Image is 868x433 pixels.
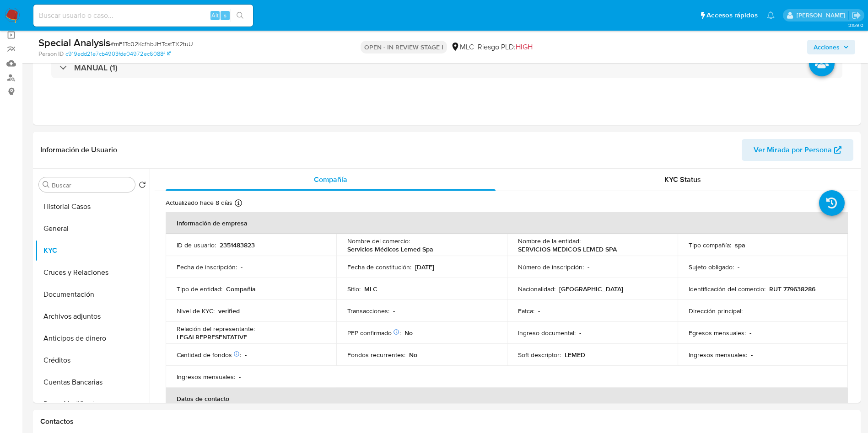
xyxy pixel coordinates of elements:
p: Ingreso documental : [518,329,576,337]
span: HIGH [516,42,533,52]
span: Accesos rápidos [706,11,758,20]
input: Buscar [52,181,131,189]
p: LEMED [565,351,585,359]
button: Créditos [35,349,150,371]
span: Ver Mirada por Persona [754,139,832,161]
p: Nombre del comercio : [347,237,410,245]
h1: Contactos [40,417,853,426]
span: Acciones [814,40,840,54]
h1: Información de Usuario [40,145,117,155]
button: Anticipos de dinero [35,327,150,349]
p: No [409,351,417,359]
a: c919edd21e7cb4903fde04972ec6088f [65,50,171,58]
a: Salir [852,11,861,20]
p: Cantidad de fondos : [177,351,241,359]
span: KYC Status [664,174,701,185]
p: - [393,307,395,315]
p: ID de usuario : [177,241,216,249]
div: MLC [451,42,474,52]
button: Ver Mirada por Persona [742,139,853,161]
p: SERVICIOS MEDICOS LEMED SPA [518,245,617,253]
p: Tipo de entidad : [177,285,222,293]
button: Acciones [807,40,855,54]
p: RUT 779638286 [769,285,815,293]
input: Buscar usuario o caso... [33,10,253,21]
p: Relación del representante : [177,325,255,333]
p: [GEOGRAPHIC_DATA] [559,285,623,293]
p: PEP confirmado : [347,329,401,337]
p: 2351483823 [220,241,255,249]
p: - [588,263,589,271]
span: Compañía [314,174,347,185]
p: Sujeto obligado : [689,263,734,271]
p: Egresos mensuales : [689,329,746,337]
span: Alt [211,11,219,20]
button: Historial Casos [35,196,150,218]
p: nicolas.luzardo@mercadolibre.com [797,11,848,20]
th: Datos de contacto [166,388,848,410]
button: Cruces y Relaciones [35,262,150,283]
button: Buscar [43,181,50,188]
p: - [538,307,540,315]
p: Sitio : [347,285,361,293]
p: Compañia [226,285,256,293]
p: Nivel de KYC : [177,307,215,315]
p: Servicios Médicos Lemed Spa [347,245,433,253]
p: Dirección principal : [689,307,743,315]
button: Datos Modificados [35,393,150,415]
button: Cuentas Bancarias [35,371,150,393]
p: - [245,351,247,359]
p: Número de inscripción : [518,263,584,271]
p: MLC [364,285,377,293]
p: Fecha de constitución : [347,263,411,271]
span: # mF1Tc02KcfhbJHTcstTX2tuU [110,39,193,48]
p: OPEN - IN REVIEW STAGE I [361,41,447,53]
b: Special Analysis [38,35,110,50]
p: verified [218,307,240,315]
p: spa [735,241,745,249]
p: [DATE] [415,263,434,271]
p: Tipo compañía : [689,241,731,249]
p: Nombre de la entidad : [518,237,581,245]
p: Fecha de inscripción : [177,263,237,271]
p: - [579,329,581,337]
p: - [738,263,739,271]
p: No [404,329,413,337]
button: search-icon [231,9,249,22]
button: Archivos adjuntos [35,305,150,327]
button: Volver al orden por defecto [139,181,146,191]
p: Identificación del comercio : [689,285,766,293]
button: KYC [35,240,150,262]
button: Documentación [35,283,150,305]
p: - [749,329,751,337]
p: - [241,263,243,271]
span: Riesgo PLD: [478,42,533,52]
p: - [239,373,241,381]
p: Transacciones : [347,307,389,315]
span: s [224,11,226,20]
a: Notificaciones [767,11,775,19]
p: LEGALREPRESENTATIVE [177,333,247,341]
button: General [35,218,150,240]
span: 3.159.0 [848,21,863,29]
p: Soft descriptor : [518,351,561,359]
b: Person ID [38,50,64,58]
th: Información de empresa [166,212,848,234]
p: - [751,351,753,359]
p: Nacionalidad : [518,285,555,293]
div: MANUAL (1) [51,57,842,78]
h3: MANUAL (1) [74,63,118,73]
p: Ingresos mensuales : [177,373,235,381]
p: Ingresos mensuales : [689,351,747,359]
p: Fondos recurrentes : [347,351,405,359]
p: Fatca : [518,307,534,315]
p: Actualizado hace 8 días [166,198,232,207]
